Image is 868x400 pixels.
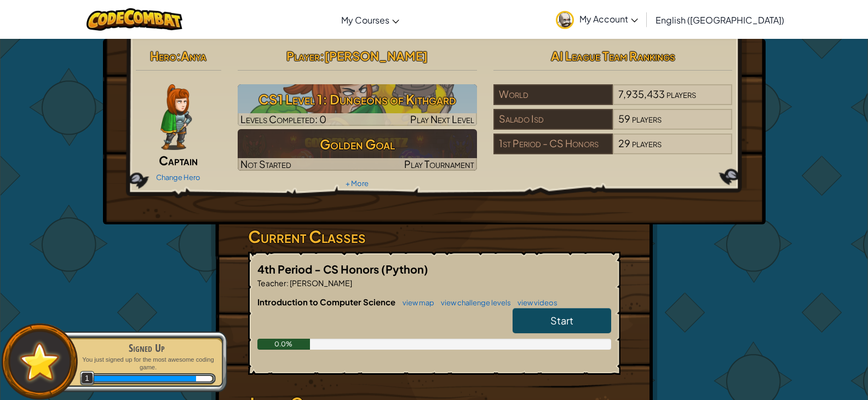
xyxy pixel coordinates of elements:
[618,112,630,125] span: 59
[78,340,216,356] div: Signed Up
[257,278,286,288] span: Teacher
[15,337,65,386] img: default.png
[556,11,574,29] img: avatar
[150,48,176,63] span: Hero
[404,158,474,170] span: Play Tournament
[512,298,557,307] a: view videos
[666,88,696,100] span: players
[656,14,784,26] span: English ([GEOGRAPHIC_DATA])
[238,84,477,126] a: Play Next Level
[80,371,95,386] span: 1
[257,339,311,350] div: 0.0%
[550,2,643,37] a: My Account
[435,298,511,307] a: view challenge levels
[87,8,182,31] img: CodeCombat logo
[238,87,477,112] h3: CS1 Level 1: Dungeons of Kithgard
[493,134,613,154] div: 1st Period - CS Honors
[160,84,192,150] img: captain-pose.png
[257,262,381,276] span: 4th Period - CS Honors
[238,129,477,171] img: Golden Goal
[410,113,474,125] span: Play Next Level
[346,179,369,188] a: + More
[176,48,181,63] span: :
[493,95,733,107] a: World7,935,433players
[632,137,662,149] span: players
[181,48,206,63] span: Anya
[493,109,613,130] div: Salado Isd
[618,88,665,100] span: 7,935,433
[650,5,790,34] a: English ([GEOGRAPHIC_DATA])
[286,278,289,288] span: :
[493,84,613,105] div: World
[551,48,675,63] span: AI League Team Rankings
[397,298,434,307] a: view map
[341,14,389,26] span: My Courses
[493,144,733,156] a: 1st Period - CS Honors29players
[579,13,638,25] span: My Account
[238,84,477,126] img: CS1 Level 1: Dungeons of Kithgard
[240,158,291,170] span: Not Started
[159,153,198,168] span: Captain
[238,132,477,156] h3: Golden Goal
[381,262,428,276] span: (Python)
[238,129,477,171] a: Golden GoalNot StartedPlay Tournament
[248,224,620,249] h3: Current Classes
[324,48,428,63] span: [PERSON_NAME]
[618,137,630,149] span: 29
[320,48,324,63] span: :
[78,356,216,372] p: You just signed up for the most awesome coding game.
[289,278,352,288] span: [PERSON_NAME]
[286,48,320,63] span: Player
[336,5,405,34] a: My Courses
[156,173,200,182] a: Change Hero
[240,113,326,125] span: Levels Completed: 0
[257,297,397,307] span: Introduction to Computer Science
[550,314,573,327] span: Start
[493,119,733,132] a: Salado Isd59players
[632,112,662,125] span: players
